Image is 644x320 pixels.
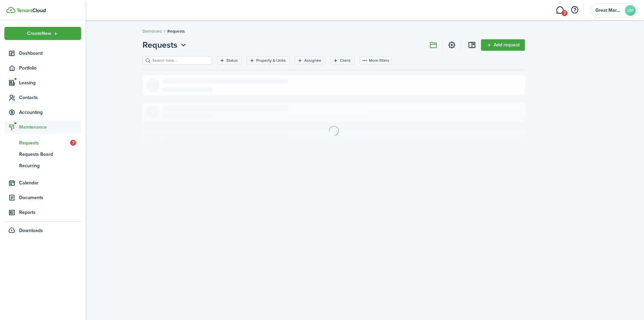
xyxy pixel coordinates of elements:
a: Dashboard [4,47,81,60]
span: Maintenance [19,124,81,131]
button: Open menu [4,27,81,40]
span: 7 [561,10,568,16]
span: Requests Board [19,151,81,158]
filter-tag: Open filter [330,56,355,65]
span: Leasing [19,79,81,86]
filter-tag: Open filter [247,56,290,65]
filter-tag: Open filter [217,56,242,65]
filter-tag: Open filter [295,56,325,65]
span: 7 [70,140,76,146]
filter-tag-label: Status [226,57,238,63]
button: Requests [143,39,188,51]
span: Downloads [19,227,43,234]
a: Requests7 [4,137,81,148]
img: TenantCloud [6,7,15,13]
span: Requests [19,139,70,146]
filter-tag-label: Property & Units [256,57,286,63]
a: Messaging [553,2,566,19]
a: Recurring [4,160,81,171]
a: Dashboard [143,28,162,34]
span: Recurring [19,162,81,169]
span: Portfolio [19,64,81,72]
span: Great Market [595,8,622,13]
input: Search here... [151,57,210,64]
a: Add request [481,39,525,51]
span: Documents [19,194,81,201]
filter-tag-label: Assignee [304,57,321,63]
avatar-text: GM [625,5,636,16]
span: Create New [27,31,51,36]
span: Dashboard [19,50,81,57]
span: Reports [19,209,81,216]
span: Calendar [19,179,81,186]
span: Contacts [19,94,81,101]
span: Requests [167,28,185,34]
button: Open resource center [569,4,580,16]
img: TenantCloud [16,8,46,12]
button: Open menu [143,39,188,51]
a: Reports [4,206,81,219]
a: Requests Board [4,148,81,160]
filter-tag-label: Client [340,57,351,63]
img: Loading [328,125,340,137]
span: Accounting [19,109,81,116]
span: Requests [143,39,177,51]
button: More filters [360,56,392,65]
